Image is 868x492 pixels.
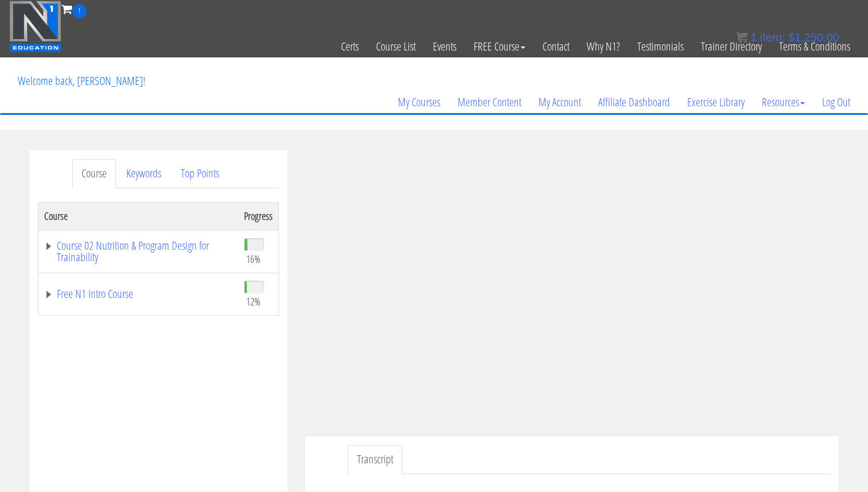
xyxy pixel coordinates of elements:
[679,75,753,130] a: Exercise Library
[72,159,116,188] a: Course
[246,253,261,265] span: 16%
[770,18,859,75] a: Terms & Conditions
[788,31,839,44] bdi: 1,250.00
[760,31,785,44] span: item:
[367,18,424,75] a: Course List
[44,288,232,300] a: Free N1 Intro Course
[753,75,813,130] a: Resources
[332,18,367,75] a: Certs
[692,18,770,75] a: Trainer Directory
[61,1,87,17] a: 1
[736,32,747,43] img: icon11.png
[246,295,261,308] span: 12%
[238,202,279,230] th: Progress
[465,18,534,75] a: FREE Course
[534,18,578,75] a: Contact
[172,159,228,188] a: Top Points
[750,31,757,44] span: 1
[530,75,590,130] a: My Account
[578,18,629,75] a: Why N1?
[736,31,839,44] a: 1 item: $1,250.00
[117,159,170,188] a: Keywords
[72,4,87,18] span: 1
[424,18,465,75] a: Events
[449,75,530,130] a: Member Content
[813,75,859,130] a: Log Out
[9,1,61,52] img: n1-education
[44,240,232,263] a: Course 02 Nutrition & Program Design for Trainability
[38,202,239,230] th: Course
[389,75,449,130] a: My Courses
[348,445,402,474] a: Transcript
[788,31,795,44] span: $
[590,75,679,130] a: Affiliate Dashboard
[629,18,692,75] a: Testimonials
[9,58,154,104] p: Welcome back, [PERSON_NAME]!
